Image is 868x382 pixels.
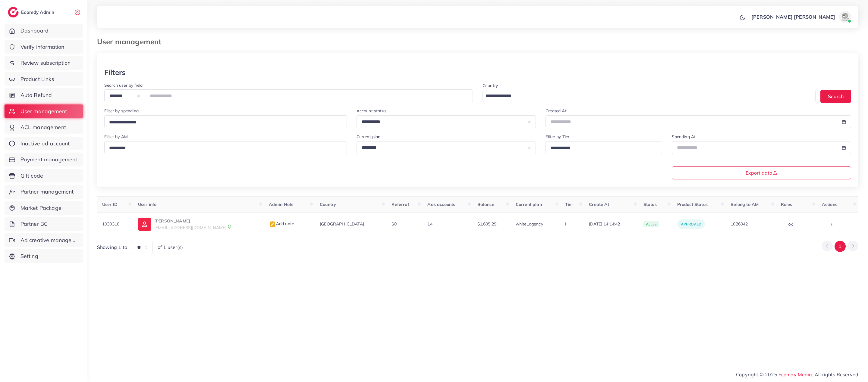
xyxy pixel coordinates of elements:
span: Export data [746,170,777,175]
a: [PERSON_NAME] [PERSON_NAME]avatar [748,11,854,23]
span: Referral [392,202,409,207]
a: Dashboard [5,24,83,38]
img: ic-user-info.36bf1079.svg [138,218,151,231]
label: Filter by Tier [546,134,569,140]
span: [GEOGRAPHIC_DATA] [320,221,364,227]
a: Ecomdy Media [778,371,812,377]
span: Inactive ad account [20,140,70,148]
a: ACL management [5,120,83,134]
img: admin_note.cdd0b510.svg [269,221,276,228]
label: Search user by field [104,82,143,88]
input: Search for option [107,118,339,127]
span: Product Status [677,202,708,207]
a: Partner management [5,185,83,199]
span: Country [320,202,336,207]
a: Market Package [5,201,83,215]
span: Payment management [20,156,77,163]
a: Verify information [5,40,83,54]
span: Gift code [20,172,43,180]
span: Partner BC [20,220,48,228]
span: [EMAIL_ADDRESS][DOMAIN_NAME] [154,225,226,230]
div: Search for option [546,141,662,154]
span: User ID [102,202,118,207]
span: Verify information [20,43,64,51]
label: Filter by AM [104,134,128,140]
button: Go to page 1 [835,241,846,252]
span: active [643,221,659,228]
span: Status [643,202,657,207]
span: User info [138,202,156,207]
label: Spending At [672,134,696,140]
button: Search [820,90,851,103]
span: Dashboard [20,27,49,35]
span: Showing 1 to [97,244,127,251]
span: Actions [822,202,837,207]
span: Auto Refund [20,91,52,99]
p: [PERSON_NAME] [PERSON_NAME] [751,13,835,20]
a: User management [5,104,83,118]
label: Current plan [357,134,381,140]
a: Payment management [5,153,83,166]
ul: Pagination [822,241,858,252]
span: ACL management [20,123,66,131]
a: Ad creative management [5,233,83,247]
img: 9CAL8B2pu8EFxCJHYAAAAldEVYdGRhdGU6Y3JlYXRlADIwMjItMTItMDlUMDQ6NTg6MzkrMDA6MDBXSlgLAAAAJXRFWHRkYXR... [228,225,232,229]
span: approved [681,222,701,226]
a: Review subscription [5,56,83,70]
button: Export data [672,166,851,179]
input: Search for option [483,92,808,101]
span: Ads accounts [427,202,455,207]
a: Auto Refund [5,88,83,102]
span: Roles [781,202,792,207]
a: Gift code [5,169,83,183]
span: I [565,221,566,227]
span: Partner management [20,188,74,196]
span: , All rights Reserved [812,371,858,378]
span: Add note [269,221,294,226]
label: Filter by spending [104,108,139,114]
h2: Ecomdy Admin [21,9,56,15]
a: Inactive ad account [5,137,83,151]
span: $0 [392,221,396,227]
div: Search for option [104,115,347,128]
span: Current plan [516,202,542,207]
input: Search for option [107,144,339,153]
input: Search for option [548,144,654,153]
div: Search for option [483,90,816,102]
a: logoEcomdy Admin [8,7,56,17]
h3: Filters [104,68,125,77]
span: Balance [477,202,494,207]
span: [DATE] 14:14:42 [589,221,634,227]
span: Setting [20,252,38,260]
span: of 1 user(s) [158,244,183,251]
span: Market Package [20,204,61,212]
span: Admin Note [269,202,294,207]
span: Copyright © 2025 [736,371,858,378]
a: [PERSON_NAME][EMAIL_ADDRESS][DOMAIN_NAME] [138,217,259,231]
span: Ad creative management [20,236,78,244]
span: 14 [427,221,432,227]
span: User management [20,107,67,115]
img: avatar [839,11,851,23]
span: 1026042 [731,221,748,227]
a: Product Links [5,72,83,86]
span: Review subscription [20,59,71,67]
a: Setting [5,249,83,263]
label: Account status [357,108,386,114]
span: Create At [589,202,609,207]
span: Product Links [20,75,54,83]
span: Belong to AM [731,202,759,207]
span: white_agency [516,221,543,227]
a: Partner BC [5,217,83,231]
span: Tier [565,202,574,207]
span: 1030310 [102,221,119,227]
label: Created At [546,108,567,114]
img: logo [8,7,19,17]
h3: User management [97,37,166,46]
p: [PERSON_NAME] [154,217,226,225]
span: $1,605.29 [477,221,496,227]
label: Country [483,82,498,89]
div: Search for option [104,141,347,154]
